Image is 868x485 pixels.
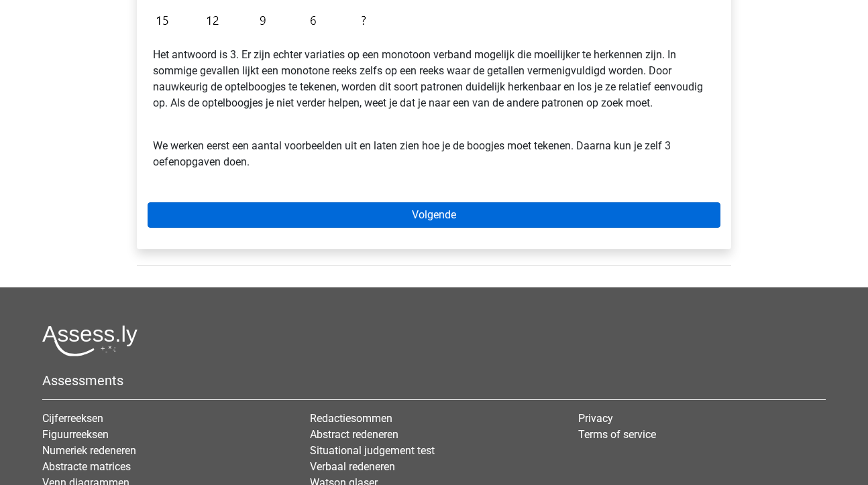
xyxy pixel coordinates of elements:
a: Cijferreeksen [42,412,103,425]
img: Assessly logo [42,325,138,356]
a: Figuurreeksen [42,428,109,441]
a: Redactiesommen [310,412,392,425]
a: Abstracte matrices [42,460,131,473]
a: Verbaal redeneren [310,460,395,473]
a: Situational judgement test [310,444,435,457]
a: Privacy [578,412,613,425]
a: Terms of service [578,428,656,441]
a: Volgende [148,202,720,228]
h5: Assessments [42,372,826,389]
a: Numeriek redeneren [42,444,136,457]
p: We werken eerst een aantal voorbeelden uit en laten zien hoe je de boogjes moet tekenen. Daarna k... [153,122,715,170]
p: Het antwoord is 3. Er zijn echter variaties op een monotoon verband mogelijk die moeilijker te he... [153,47,715,111]
a: Abstract redeneren [310,428,398,441]
img: Figure sequences Example 2.png [153,5,373,36]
